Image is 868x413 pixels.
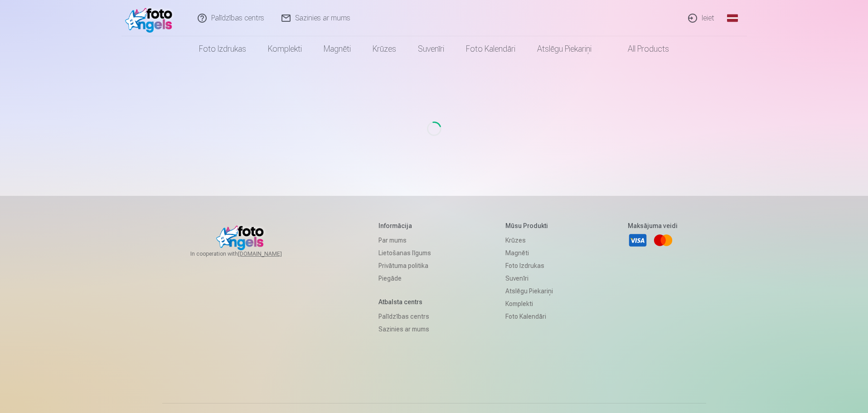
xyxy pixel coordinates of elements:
h5: Mūsu produkti [505,221,553,230]
a: Foto izdrukas [188,36,257,62]
a: Foto izdrukas [505,259,553,272]
a: Mastercard [653,230,673,250]
a: Magnēti [505,247,553,259]
h5: Informācija [378,221,431,230]
a: Atslēgu piekariņi [526,36,602,62]
a: Krūzes [505,234,553,247]
a: Privātuma politika [378,259,431,272]
h5: Atbalsta centrs [378,297,431,306]
a: All products [602,36,680,62]
a: Visa [628,230,648,250]
a: Par mums [378,234,431,247]
a: Suvenīri [407,36,455,62]
a: Palīdzības centrs [378,310,431,323]
a: Foto kalendāri [505,310,553,323]
a: Lietošanas līgums [378,247,431,259]
a: Sazinies ar mums [378,323,431,335]
a: Komplekti [257,36,313,62]
a: Foto kalendāri [455,36,526,62]
a: Atslēgu piekariņi [505,285,553,297]
a: Magnēti [313,36,362,62]
img: /fa1 [125,4,177,33]
a: Krūzes [362,36,407,62]
a: [DOMAIN_NAME] [238,250,304,258]
a: Komplekti [505,297,553,310]
a: Piegāde [378,272,431,285]
span: In cooperation with [190,250,304,258]
h5: Maksājuma veidi [628,221,678,230]
a: Suvenīri [505,272,553,285]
